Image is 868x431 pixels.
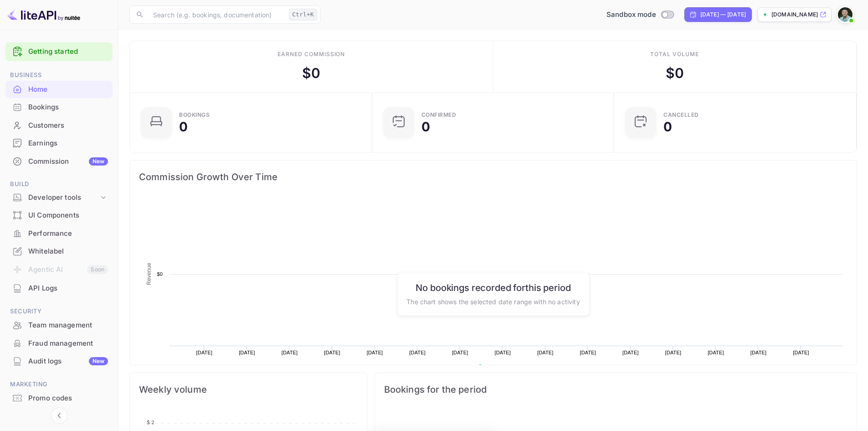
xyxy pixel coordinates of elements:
[5,190,113,206] div: Developer tools
[650,50,699,58] div: Total volume
[28,138,108,149] div: Earnings
[5,135,113,151] a: Earnings
[147,419,154,426] tspan: $ 2
[302,63,320,83] div: $ 0
[838,7,853,22] img: Jaime Mantilla
[367,350,383,355] text: [DATE]
[5,225,113,243] div: Performance
[663,120,672,133] div: 0
[5,153,113,171] div: CommissionNew
[665,350,682,355] text: [DATE]
[5,335,113,352] a: Fraud management
[179,112,210,118] div: Bookings
[606,10,656,20] span: Sandbox mode
[28,228,108,239] div: Performance
[5,335,113,353] div: Fraud management
[28,84,108,95] div: Home
[5,243,113,260] a: Whitelabel
[28,102,108,113] div: Bookings
[486,364,509,371] text: Revenue
[5,389,113,406] a: Promo codes
[282,350,298,355] text: [DATE]
[421,120,430,133] div: 0
[28,393,108,404] div: Promo codes
[452,350,468,355] text: [DATE]
[277,50,345,58] div: Earned commission
[28,47,108,57] a: Getting started
[324,350,340,355] text: [DATE]
[5,70,113,80] span: Business
[5,179,113,189] span: Build
[384,382,847,397] span: Bookings for the period
[28,210,108,221] div: UI Components
[5,225,113,242] a: Performance
[5,117,113,134] a: Customers
[89,157,108,166] div: New
[51,407,67,424] button: Collapse navigation
[28,283,108,294] div: API Logs
[89,357,108,365] div: New
[148,5,285,24] input: Search (e.g. bookings, documentation)
[139,382,358,397] span: Weekly volume
[622,350,639,355] text: [DATE]
[28,356,108,367] div: Audit logs
[5,280,113,296] a: API Logs
[666,63,684,83] div: $ 0
[28,156,108,167] div: Commission
[5,135,113,152] div: Earnings
[5,99,113,116] div: Bookings
[5,207,113,224] div: UI Components
[7,7,80,22] img: LiteAPI logo
[793,350,809,355] text: [DATE]
[580,350,596,355] text: [DATE]
[406,296,580,306] p: The chart shows the selected date range with no activity
[494,350,511,355] text: [DATE]
[409,350,426,355] text: [DATE]
[5,42,113,61] div: Getting started
[28,246,108,257] div: Whitelabel
[28,338,108,349] div: Fraud management
[771,10,818,19] p: [DOMAIN_NAME]
[5,243,113,260] div: Whitelabel
[157,271,163,277] text: $0
[5,207,113,223] a: UI Components
[28,120,108,131] div: Customers
[5,117,113,135] div: Customers
[5,353,113,370] div: Audit logsNew
[750,350,767,355] text: [DATE]
[28,192,99,203] div: Developer tools
[5,379,113,389] span: Marketing
[196,350,213,355] text: [DATE]
[5,99,113,115] a: Bookings
[5,280,113,297] div: API Logs
[139,170,847,184] span: Commission Growth Over Time
[537,350,554,355] text: [DATE]
[421,112,457,118] div: Confirmed
[406,282,580,293] h6: No bookings recorded for this period
[5,317,113,333] a: Team management
[5,81,113,99] div: Home
[28,320,108,331] div: Team management
[708,350,724,355] text: [DATE]
[5,306,113,317] span: Security
[5,81,113,98] a: Home
[5,353,113,369] a: Audit logsNew
[603,10,677,20] div: Switch to Production mode
[5,389,113,407] div: Promo codes
[5,317,113,334] div: Team management
[179,120,188,133] div: 0
[700,10,746,19] div: [DATE] — [DATE]
[5,153,113,170] a: CommissionNew
[239,350,255,355] text: [DATE]
[146,263,152,285] text: Revenue
[289,9,317,21] div: Ctrl+K
[663,112,699,118] div: CANCELLED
